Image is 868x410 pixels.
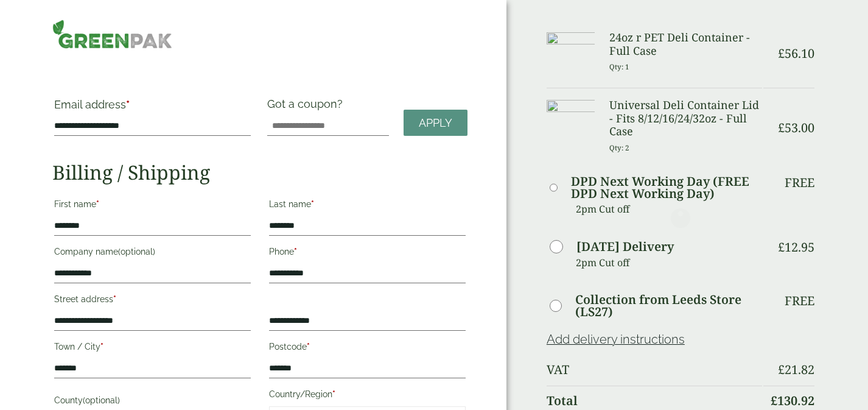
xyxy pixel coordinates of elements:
[419,116,452,130] span: Apply
[54,243,251,264] label: Company name
[54,338,251,359] label: Town / City
[307,342,310,352] abbr: required
[52,19,172,49] img: GreenPak Supplies
[96,199,99,209] abbr: required
[294,247,297,256] abbr: required
[118,247,155,256] span: (optional)
[100,342,103,352] abbr: required
[269,196,466,216] label: Last name
[113,294,116,304] abbr: required
[332,389,335,399] abbr: required
[52,161,467,184] h2: Billing / Shipping
[267,97,348,116] label: Got a coupon?
[54,99,251,116] label: Email address
[269,338,466,359] label: Postcode
[54,291,251,311] label: Street address
[126,98,130,111] abbr: required
[54,196,251,216] label: First name
[404,110,467,136] a: Apply
[269,386,466,406] label: Country/Region
[311,199,314,209] abbr: required
[83,395,120,405] span: (optional)
[269,243,466,264] label: Phone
